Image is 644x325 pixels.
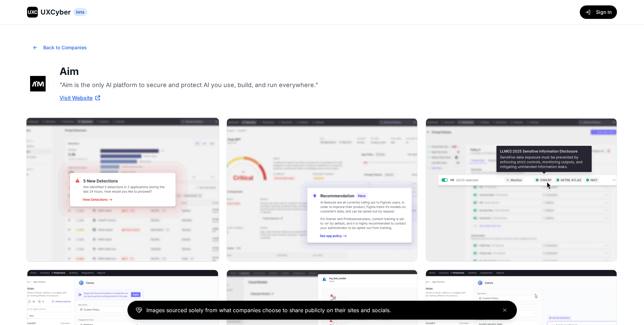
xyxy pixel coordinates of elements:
p: Images sourced solely from what companies choose to share publicly on their sites and socials. [146,306,391,314]
button: Sign In [580,5,617,19]
a: Visit Website [59,94,100,102]
img: Aim image 1 [26,118,219,262]
button: Close banner [501,306,509,314]
span: UXCyber [41,7,71,17]
img: Aim image 3 [426,118,617,261]
h1: Aim [59,65,330,77]
a: UXCUXCyberbeta [27,7,87,18]
button: Back to Companies [27,41,92,54]
img: Aim image 2 [227,118,418,261]
span: UXC [28,9,38,16]
span: beta [73,8,87,16]
a: Back to Companies [27,45,92,52]
img: Aim logo [27,73,48,94]
p: "Aim is the only AI platform to secure and protect AI you use, build, and run everywhere." [59,80,330,90]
